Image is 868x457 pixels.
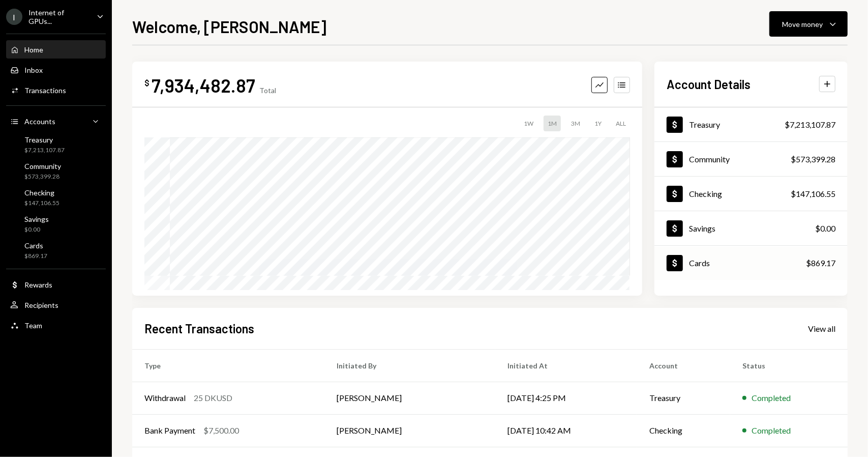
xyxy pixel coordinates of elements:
[752,392,791,404] div: Completed
[24,86,66,95] div: Transactions
[808,324,835,334] div: View all
[791,188,835,200] div: $147,106.55
[689,154,730,164] div: Community
[6,212,106,236] a: Savings$0.00
[6,9,22,25] div: I
[808,323,835,334] a: View all
[689,120,720,129] div: Treasury
[6,185,106,210] a: Checking$147,106.55
[24,162,61,170] div: Community
[495,414,637,447] td: [DATE] 10:42 AM
[567,116,584,131] div: 3M
[6,61,106,79] a: Inbox
[324,382,495,414] td: [PERSON_NAME]
[132,16,326,37] h1: Welcome, [PERSON_NAME]
[203,424,239,437] div: $7,500.00
[24,199,59,208] div: $147,106.55
[324,414,495,447] td: [PERSON_NAME]
[637,349,730,382] th: Account
[28,8,88,25] div: Internet of GPUs...
[6,81,106,99] a: Transactions
[654,246,848,280] a: Cards$869.17
[769,11,848,37] button: Move money
[24,188,59,197] div: Checking
[730,349,848,382] th: Status
[24,45,43,54] div: Home
[6,316,106,334] a: Team
[24,241,47,250] div: Cards
[24,117,55,126] div: Accounts
[689,223,715,233] div: Savings
[144,320,254,337] h2: Recent Transactions
[144,392,186,404] div: Withdrawal
[6,238,106,263] a: Cards$869.17
[324,349,495,382] th: Initiated By
[194,392,232,404] div: 25 DKUSD
[24,66,43,74] div: Inbox
[24,173,61,181] div: $573,399.28
[782,19,823,30] div: Move money
[132,349,324,382] th: Type
[590,116,606,131] div: 1Y
[24,280,52,289] div: Rewards
[667,76,751,93] h2: Account Details
[520,116,537,131] div: 1W
[785,119,835,131] div: $7,213,107.87
[6,112,106,130] a: Accounts
[6,159,106,183] a: Community$573,399.28
[24,321,42,330] div: Team
[24,146,65,155] div: $7,213,107.87
[24,252,47,261] div: $869.17
[654,142,848,176] a: Community$573,399.28
[791,153,835,165] div: $573,399.28
[24,135,65,144] div: Treasury
[495,382,637,414] td: [DATE] 4:25 PM
[637,382,730,414] td: Treasury
[752,424,791,437] div: Completed
[6,132,106,157] a: Treasury$7,213,107.87
[806,257,835,269] div: $869.17
[544,116,561,131] div: 1M
[24,301,58,309] div: Recipients
[654,107,848,141] a: Treasury$7,213,107.87
[495,349,637,382] th: Initiated At
[144,424,195,437] div: Bank Payment
[6,275,106,294] a: Rewards
[24,225,49,234] div: $0.00
[654,211,848,245] a: Savings$0.00
[152,74,255,97] div: 7,934,482.87
[815,222,835,235] div: $0.00
[612,116,630,131] div: ALL
[689,258,710,268] div: Cards
[259,86,276,95] div: Total
[637,414,730,447] td: Checking
[144,78,149,88] div: $
[6,40,106,59] a: Home
[689,189,722,198] div: Checking
[6,296,106,314] a: Recipients
[654,177,848,211] a: Checking$147,106.55
[24,215,49,223] div: Savings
